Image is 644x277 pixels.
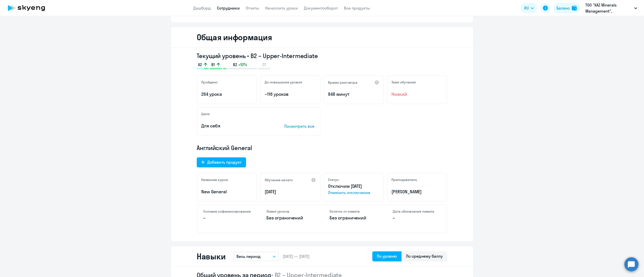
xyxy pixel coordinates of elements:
[391,189,443,195] p: [PERSON_NAME]
[265,6,298,11] a: Начислить уроки
[211,62,215,67] span: B1
[393,209,441,214] h4: Дата обновления лимита
[556,5,570,11] div: Баланс
[262,62,266,67] span: C1
[328,91,379,98] p: 848 минут
[330,209,378,214] h4: Остаток от лимита
[265,189,316,195] p: [DATE]
[265,178,293,182] h5: Обучение начато
[265,80,302,84] h5: До повышения уровня
[197,251,225,261] h2: Навыки
[328,190,379,196] span: Отменить отключение
[328,177,339,182] h5: Статус
[377,253,397,259] div: По уровню
[197,144,252,152] span: Английский General
[197,32,272,42] h2: Общая информация
[265,91,316,98] p: ~116 уроков
[207,159,242,165] div: Добавить продукт
[236,253,261,259] p: Весь период
[266,209,314,214] h4: Лимит уроков
[391,80,416,84] h5: Темп обучения
[393,215,441,221] p: –
[201,91,253,98] p: 264 урока
[197,52,447,60] h3: Текущий уровень • B2 – Upper-Intermediate
[266,215,314,221] p: Без ограничений
[553,3,580,13] button: Балансbalance
[201,112,210,116] h5: Цели
[304,6,338,11] a: Документооборот
[330,215,378,221] p: Без ограничений
[201,189,253,195] p: New General
[203,209,251,214] h4: Условия софинансирования
[203,215,251,221] p: –
[217,6,240,11] a: Сотрудники
[521,3,537,13] button: RU
[201,177,228,182] h5: Название курса
[328,80,357,85] h5: Время разговора
[201,123,269,129] p: Для себя
[198,62,202,67] span: A2
[391,91,443,98] span: Низкий
[391,177,417,182] h5: Преподаватель
[233,252,279,261] button: Весь период
[585,2,632,14] p: ТОО "KAZ Minerals Management", Постоплата
[246,6,259,11] a: Отчеты
[524,5,529,11] span: RU
[583,2,640,14] button: ТОО "KAZ Minerals Management", Постоплата
[201,80,218,84] h5: Пройдено
[283,254,309,259] span: [DATE] — [DATE]
[572,6,577,11] img: balance
[344,6,370,11] a: Все продукты
[238,62,247,67] span: +10%
[406,253,443,259] div: По среднему баллу
[284,123,316,129] p: Посмотреть все
[197,157,246,167] button: Добавить продукт
[233,62,237,67] span: B2
[328,183,362,189] span: Отключим [DATE]
[193,6,211,11] a: Дашборд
